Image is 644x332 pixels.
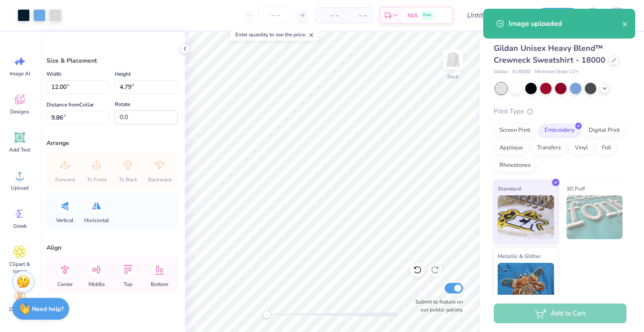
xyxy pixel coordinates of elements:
div: Rhinestones [494,159,536,172]
span: Minimum Order: 12 + [535,68,579,76]
div: Foil [596,141,617,155]
div: Accessibility label [262,310,271,319]
span: Image AI [10,70,30,77]
span: Horizontal [84,217,109,224]
span: Decorate [9,306,30,313]
div: Vinyl [569,141,594,155]
div: Applique [494,141,529,155]
span: Greek [13,223,27,230]
div: Back [447,73,459,81]
label: Distance from Collar [46,99,94,110]
div: Transfers [531,141,566,155]
div: Image uploaded [509,18,622,29]
div: Embroidery [539,124,580,137]
span: Standard [498,184,521,193]
button: close [622,18,628,29]
strong: Need help? [32,305,64,313]
label: Rotate [115,99,130,109]
div: Screen Print [494,124,536,137]
span: # 18000 [512,68,531,76]
span: Clipart & logos [5,261,34,275]
span: 3D Puff [566,184,585,193]
div: Print Type [494,106,626,117]
img: Back [444,51,462,68]
img: 3D Puff [566,195,623,239]
span: Bottom [151,281,168,288]
img: Metallic & Glitter [498,263,554,307]
span: Gildan [494,68,508,76]
label: Width [46,69,61,79]
label: Height [115,69,131,79]
span: Top [124,281,132,288]
span: Metallic & Glitter [498,251,541,261]
label: Submit to feature on our public gallery. [410,298,463,314]
span: Upload [11,184,28,191]
span: – – [321,11,339,20]
span: Designs [10,108,29,115]
div: Digital Print [583,124,626,137]
input: – – [258,7,293,23]
div: Size & Placement [46,56,178,65]
span: N/A [407,11,418,20]
span: Add Text [9,146,30,153]
span: Center [57,281,73,288]
img: Standard [498,195,554,239]
span: Free [423,12,432,18]
span: Vertical [56,217,74,224]
div: Enter quantity to see the price. [230,28,319,41]
span: – – [349,11,367,20]
input: Untitled Design [460,7,524,24]
span: Middle [88,281,105,288]
div: Align [46,243,178,252]
div: Arrange [46,138,178,148]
